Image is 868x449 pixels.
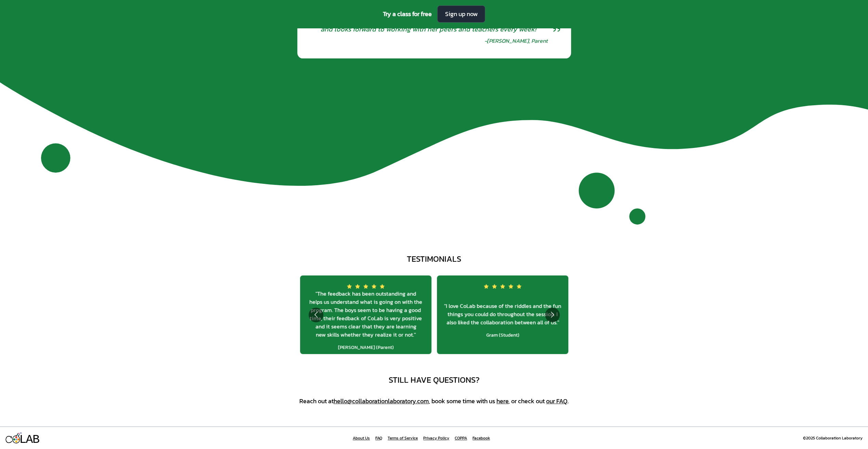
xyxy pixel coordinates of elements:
[442,302,563,326] span: " I love CoLab because of the riddles and the fun things you could do throughout the session. I a...
[407,254,461,264] div: testimonials
[472,435,490,441] a: Facebook
[306,289,426,339] span: " The feedback has been outstanding and helps us understand what is going on with the program. Th...
[299,396,569,406] div: Reach out at , book some time with us , or check out .
[486,332,519,339] span: Gram (Student)
[334,396,429,406] a: hello@​collaboration​laboratory​.com
[353,435,370,441] a: About Us
[545,308,560,322] button: Go to next slide
[33,433,40,447] div: B
[5,432,40,444] a: LAB
[546,396,568,406] a: our FAQ
[484,37,548,45] div: - [PERSON_NAME], Parent
[455,435,467,441] a: COPPA
[26,433,33,447] div: A
[309,308,323,322] button: Go to previous slide
[338,344,393,351] span: [PERSON_NAME] (Parent)
[375,435,382,441] a: FAQ
[389,375,480,385] div: Still have questions?
[383,9,432,19] span: Try a class for free
[803,435,863,441] div: ©2025 Collaboration Laboratory
[423,435,449,441] a: Privacy Policy
[19,433,26,447] div: L
[437,5,485,23] a: Sign up now
[388,435,418,441] a: Terms of Service
[496,396,508,406] a: here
